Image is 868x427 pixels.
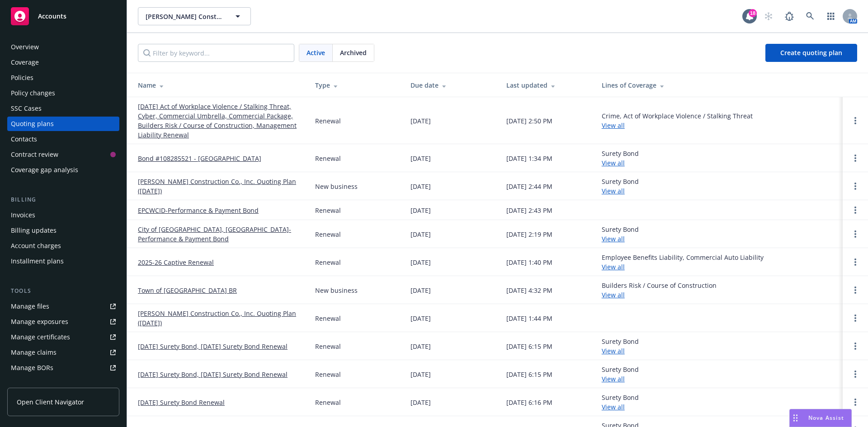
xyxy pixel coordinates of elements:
div: Contract review [11,147,58,162]
a: Manage certificates [7,330,119,344]
a: View all [602,403,625,411]
a: Open options [850,229,861,239]
a: City of [GEOGRAPHIC_DATA], [GEOGRAPHIC_DATA]-Performance & Payment Bond [138,225,301,244]
button: Nova Assist [789,409,852,427]
a: Manage claims [7,345,119,360]
div: [DATE] 1:44 PM [506,314,552,323]
div: Renewal [315,398,341,407]
div: Renewal [315,154,341,163]
a: Report a Bug [780,7,798,25]
a: [PERSON_NAME] Construction Co., Inc. Quoting Plan ([DATE]) [138,309,301,328]
div: [DATE] [410,206,431,215]
div: [DATE] 1:40 PM [506,258,552,267]
a: Overview [7,40,119,54]
a: Contract review [7,147,119,162]
div: Summary of insurance [11,376,80,390]
a: Coverage [7,55,119,70]
div: Employee Benefits Liability, Commercial Auto Liability [602,253,764,272]
div: [DATE] [410,258,431,267]
div: [DATE] [410,342,431,351]
a: Manage files [7,299,119,314]
div: SSC Cases [11,101,42,116]
a: Invoices [7,208,119,222]
a: Open options [850,341,861,352]
div: Installment plans [11,254,64,268]
div: [DATE] [410,314,431,323]
span: [PERSON_NAME] Construction Co., Inc. [146,12,224,21]
span: Archived [340,48,367,57]
div: Manage files [11,299,49,314]
div: Renewal [315,342,341,351]
div: Billing updates [11,223,57,238]
div: Renewal [315,314,341,323]
div: [DATE] [410,182,431,191]
span: Accounts [38,13,66,20]
div: Renewal [315,116,341,126]
div: [DATE] [410,398,431,407]
a: View all [602,375,625,383]
a: Search [801,7,819,25]
a: [DATE] Act of Workplace Violence / Stalking Threat, Cyber, Commercial Umbrella, Commercial Packag... [138,102,301,140]
div: Surety Bond [602,225,639,244]
a: [DATE] Surety Bond, [DATE] Surety Bond Renewal [138,370,288,379]
div: Surety Bond [602,337,639,356]
a: Quoting plans [7,117,119,131]
div: Manage claims [11,345,57,360]
div: [DATE] 2:50 PM [506,116,552,126]
a: EPCWCID-Performance & Payment Bond [138,206,259,215]
span: Active [307,48,325,57]
a: Open options [850,153,861,164]
div: Due date [410,80,491,90]
span: Manage exposures [7,314,119,329]
div: Manage exposures [11,314,68,329]
div: Renewal [315,230,341,239]
a: Account charges [7,239,119,253]
a: Open options [850,205,861,216]
div: Policies [11,70,33,85]
div: Quoting plans [11,117,54,131]
span: Nova Assist [808,414,844,422]
a: Policy changes [7,86,119,100]
a: 2025-26 Captive Renewal [138,258,214,267]
div: Contacts [11,132,37,146]
div: Account charges [11,239,61,253]
div: [DATE] 2:19 PM [506,230,552,239]
div: Surety Bond [602,393,639,412]
a: Policies [7,70,119,85]
div: Drag to move [790,409,801,427]
a: Create quoting plan [765,44,857,62]
div: Builders Risk / Course of Construction [602,281,717,300]
div: Coverage gap analysis [11,163,78,177]
div: Policy changes [11,86,55,100]
a: Open options [850,181,861,192]
div: [DATE] [410,370,431,379]
span: Create quoting plan [780,48,842,57]
div: New business [315,286,358,295]
div: Overview [11,40,39,54]
a: Open options [850,397,861,408]
div: [DATE] 2:44 PM [506,182,552,191]
a: Coverage gap analysis [7,163,119,177]
a: View all [602,263,625,271]
div: Lines of Coverage [602,80,835,90]
button: [PERSON_NAME] Construction Co., Inc. [138,7,251,25]
div: [DATE] [410,286,431,295]
span: Open Client Navigator [17,397,84,407]
input: Filter by keyword... [138,44,294,62]
a: Contacts [7,132,119,146]
div: [DATE] 4:32 PM [506,286,552,295]
div: 18 [749,9,757,17]
a: Accounts [7,4,119,29]
div: Renewal [315,206,341,215]
div: Renewal [315,258,341,267]
a: View all [602,121,625,130]
a: Open options [850,115,861,126]
a: Open options [850,313,861,324]
a: Switch app [822,7,840,25]
a: Open options [850,369,861,380]
div: Manage BORs [11,361,53,375]
a: Bond #108285521 - [GEOGRAPHIC_DATA] [138,154,261,163]
a: Summary of insurance [7,376,119,390]
div: Surety Bond [602,149,639,168]
div: [DATE] 2:43 PM [506,206,552,215]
